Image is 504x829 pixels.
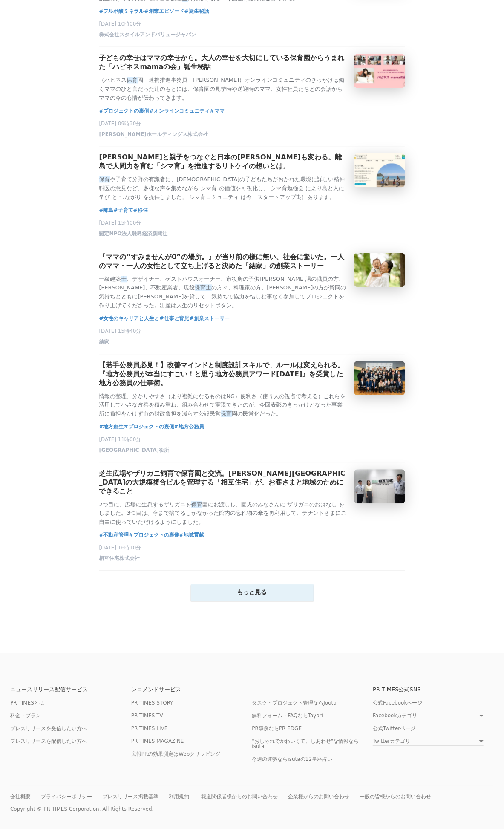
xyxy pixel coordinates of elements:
a: #創業エピソード [144,7,184,15]
a: #子育て [114,206,133,214]
a: #地域貢献 [179,531,204,539]
p: [DATE] 15時40分 [99,328,405,335]
em: 保育 [127,77,138,83]
span: 株式会社スタイルアンドバリュージャパン [99,31,196,38]
a: Twitterカテゴリ [373,739,484,746]
p: 情報の整理、分かりやすさ（より複雑になるものはNG）便利さ（使う人の視点で考える）これらを活用して小さな改善を積み重ね、組み合わせて実現できたのが、今回表彰のきっかけとなった事業所に負担をかけず... [99,392,347,419]
a: 今週の運勢ならisutaの12星座占い [252,756,333,762]
span: 認定NPO法人離島経済新聞社 [99,230,168,237]
a: #地方創生 [99,422,124,431]
a: #プロジェクトの裏側 [99,107,150,115]
p: [DATE] 10時00分 [99,20,405,28]
p: レコメンドサービス [131,687,252,692]
a: プライバシーポリシー [41,794,92,800]
em: 保育 [99,176,110,182]
a: プレスリリース掲載基準 [102,794,158,800]
a: 料金・プラン [10,713,41,719]
a: プレスリリースを受信したい方へ [10,725,87,731]
h3: 芝生広場やザリガニ飼育で保育園と交流。[PERSON_NAME][GEOGRAPHIC_DATA]の大規模複合ビルを管理する「相互住宅」が、お客さまと地域のためにできること [99,469,347,496]
a: 株式会社スタイルアンドバリュージャパン [99,34,196,40]
a: 会社概要 [10,794,31,800]
p: ニュースリリース配信サービス [10,687,131,692]
a: #移住 [133,206,148,214]
a: PR TIMES TV [131,713,163,719]
a: プレスリリースを配信したい方へ [10,738,87,744]
p: [DATE] 09時30分 [99,120,405,127]
p: [DATE] 11時00分 [99,436,405,443]
a: 『ママの“すみませんが0”の場所。』が当り前の様に無い、社会に驚いた。一人のママ・一人の女性として立ち上げると決めた「結家」の創業ストーリー一級建築士、デザイナー、ゲストハウスオーナー、市役所の... [99,253,405,310]
a: 【若手公務員必見！】改善マインドと制度設計スキルで、ルールは変えられる。『地方公務員が本当にすごい！と思う地方公務員アワード[DATE]』を受賞した地方公務員の仕事術。情報の整理、分かりやすさ（... [99,361,405,419]
a: #フルボ酸ミネラル [99,7,144,15]
a: #不動産管理 [99,531,129,539]
a: 無料フォーム・FAQならTayori [252,713,323,719]
em: 士 [121,276,127,282]
a: 結家 [99,341,109,347]
a: PR TIMESとは [10,700,44,706]
p: Copyright © PR TIMES Corporation. All Rights Reserved. [10,806,494,812]
a: 報道関係者様からのお問い合わせ [201,794,278,800]
em: 保育 [195,284,206,291]
h3: [PERSON_NAME]と親子をつなぐと日本の[PERSON_NAME]も変わる。離島で人間力を育む「シマ育」を推進するリトケイの想いとは。 [99,153,347,171]
p: [DATE] 16時10分 [99,544,405,552]
a: #仕事と育児 [160,314,190,323]
a: #離島 [99,206,114,214]
span: [PERSON_NAME]ホールディングス株式会社 [99,131,208,138]
button: もっと見る [191,584,314,601]
a: #プロジェクトの裏側 [124,422,174,431]
span: #女性のキャリアと人生と [99,314,160,323]
em: 保育 [191,501,202,508]
p: や子育て分野の有識者に、[DEMOGRAPHIC_DATA]の子どもたちがおかれた環境に詳しい精神科医の意見など、多様な声を集めながら シマ育 の価値を可視化し、 シマ育勉強会 により島と人に ... [99,175,347,202]
a: #誕生秘話 [184,7,209,15]
a: PR TIMES LIVE [131,725,168,731]
p: 一級建築 、デザイナー、ゲストハウスオーナー、市役所の子供[PERSON_NAME]課の職員の方、[PERSON_NAME]、不動産業者、現役 の方々、料理家の方、[PERSON_NAME]の方... [99,275,347,310]
a: 企業様からのお問い合わせ [288,794,349,800]
a: PR事例ならPR EDGE [252,725,302,731]
a: 利用規約 [169,794,189,800]
p: PR TIMES公式SNS [373,687,494,692]
a: PR TIMES STORY [131,700,173,706]
span: 相互住宅株式会社 [99,555,140,562]
h3: 子どもの幸せはママの幸せから。大人の幸せを大切にしている保育園からうまれた「ハピネスmamaの会」誕生秘話 [99,54,347,72]
em: 士 [206,284,212,291]
em: 保育 [221,410,232,417]
a: 芝生広場やザリガニ飼育で保育園と交流。[PERSON_NAME][GEOGRAPHIC_DATA]の大規模複合ビルを管理する「相互住宅」が、お客さまと地域のためにできること2つ目に、広場に生息す... [99,469,405,527]
a: 認定NPO法人離島経済新聞社 [99,233,168,239]
a: "おしゃれでかわいくて、しあわせ"な情報ならisuta [252,738,359,749]
a: [PERSON_NAME]ホールディングス株式会社 [99,133,208,139]
a: 相互住宅株式会社 [99,557,140,563]
h3: 【若手公務員必見！】改善マインドと制度設計スキルで、ルールは変えられる。『地方公務員が本当にすごい！と思う地方公務員アワード[DATE]』を受賞した地方公務員の仕事術。 [99,361,347,388]
p: （ハピネス 園 連携推進事務員 [PERSON_NAME]）オンラインコミュニティのきっかけは働くママのひと言だった辻のもとには、保育園の見学時や送迎時のママ、女性社員たちとの会話からママの今の... [99,76,347,102]
a: [GEOGRAPHIC_DATA]役所 [99,449,170,455]
p: 2つ目に、広場に生息するザリガニを 園にお渡しし、園児のみなさんに ザリガニのおはなし をしました。3つ目は、今まで捨てるしかなかった館内の忘れ物の傘を再利用して、テナントさまにご自由に使ってい... [99,500,347,527]
h3: 『ママの“すみませんが0”の場所。』が当り前の様に無い、社会に驚いた。一人のママ・一人の女性として立ち上げると決めた「結家」の創業ストーリー [99,253,347,271]
span: 結家 [99,338,109,346]
a: #プロジェクトの裏側 [129,531,179,539]
a: #オンラインコミュニティ [150,107,210,115]
a: 広報PRの効果測定はWebクリッピング [131,751,221,757]
a: [PERSON_NAME]と親子をつなぐと日本の[PERSON_NAME]も変わる。離島で人間力を育む「シマ育」を推進するリトケイの想いとは。保育や子育て分野の有識者に、[DEMOGRAPHIC... [99,153,405,202]
a: PR TIMES MAGAZINE [131,738,184,744]
a: 公式Facebookページ [373,700,422,706]
a: タスク・プロジェクト管理ならJooto [252,700,337,706]
span: [GEOGRAPHIC_DATA]役所 [99,447,170,454]
a: 子どもの幸せはママの幸せから。大人の幸せを大切にしている保育園からうまれた「ハピネスmamaの会」誕生秘話（ハピネス保育園 連携推進事務員 [PERSON_NAME]）オンラインコミュニティのき... [99,54,405,102]
a: #創業ストーリー [190,314,230,323]
a: #ママ [210,107,225,115]
a: #地方公務員 [174,422,204,431]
